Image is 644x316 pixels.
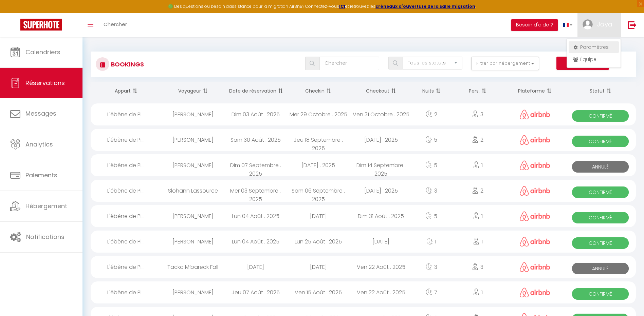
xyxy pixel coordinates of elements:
span: Notifications [26,233,65,241]
th: Sort by nights [412,82,450,100]
th: Sort by booking date [224,82,287,100]
th: Sort by checkout [350,82,412,100]
img: ... [583,19,593,29]
span: Hébergement [25,202,67,210]
span: Paiements [25,171,57,179]
th: Sort by checkin [287,82,350,100]
a: Paramètres [569,41,619,53]
th: Sort by people [450,82,505,100]
button: Actions [556,57,609,70]
th: Sort by rentals [91,82,162,100]
th: Sort by status [565,82,636,100]
a: Équipe [569,54,619,65]
a: créneaux d'ouverture de la salle migration [375,3,475,9]
a: ICI [339,3,345,9]
span: Calendriers [25,48,60,56]
span: Chercher [104,21,127,28]
th: Sort by guest [162,82,224,100]
button: Ouvrir le widget de chat LiveChat [5,3,26,23]
span: Messages [25,109,56,118]
img: Super Booking [20,19,62,31]
span: Jaya [597,20,612,28]
button: Besoin d'aide ? [511,19,558,31]
button: Filtrer par hébergement [471,57,539,70]
th: Sort by channel [505,82,565,100]
h3: Bookings [109,57,144,72]
input: Chercher [319,57,380,70]
a: Chercher [98,13,132,37]
a: ... Jaya [577,13,621,37]
span: Réservations [25,79,65,87]
span: Analytics [25,140,53,149]
img: logout [628,21,637,29]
